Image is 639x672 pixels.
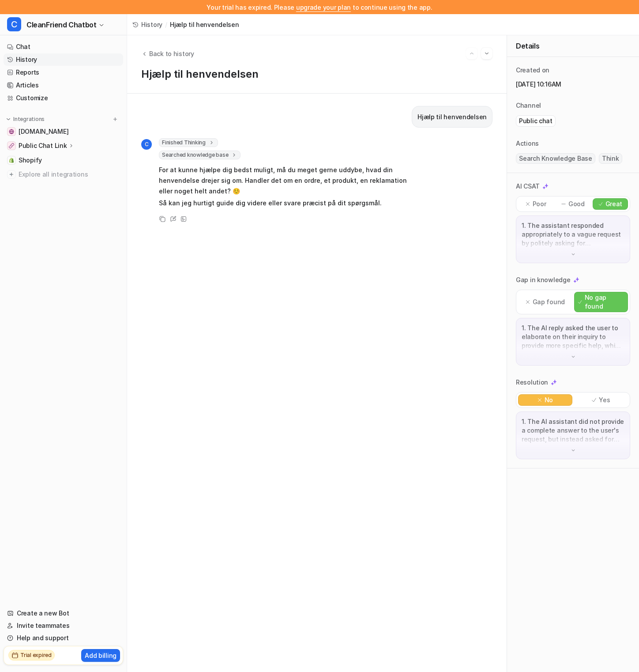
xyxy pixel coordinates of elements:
p: Channel [516,101,541,110]
span: Shopify [19,156,42,165]
p: Gap found [533,298,565,306]
p: No gap found [585,293,624,311]
p: Hjælp til henvendelsen [417,112,487,122]
span: History [141,20,162,29]
span: C [7,17,21,31]
img: down-arrow [570,251,576,257]
span: Hjælp til henvendelsen [170,20,239,29]
span: C [141,139,152,150]
p: Created on [516,66,549,75]
span: Back to history [149,49,194,58]
p: Public chat [519,117,553,125]
button: Add billing [81,649,120,662]
p: AI CSAT [516,182,540,191]
p: Good [568,200,585,208]
img: Previous session [469,49,475,57]
p: Poor [533,200,546,208]
a: History [4,53,123,66]
p: No [545,396,553,404]
a: Articles [4,79,123,91]
a: Customize [4,92,123,104]
a: upgrade your plan [296,4,351,11]
a: cleanfriend.dk[DOMAIN_NAME] [4,125,123,138]
img: down-arrow [570,354,576,360]
p: Actions [516,139,539,148]
img: explore all integrations [7,170,16,179]
a: Invite teammates [4,619,123,632]
span: Search Knowledge Base [516,153,595,164]
span: Think [599,153,622,164]
img: Public Chat Link [9,143,14,148]
p: Så kan jeg hurtigt guide dig videre eller svare præcist på dit spørgsmål. [159,198,417,208]
button: Go to previous session [466,48,477,59]
p: Gap in knowledge [516,276,571,284]
p: Integrations [13,116,45,123]
p: Yes [599,396,610,404]
button: Integrations [4,115,47,124]
a: Help and support [4,632,123,644]
p: Great [605,200,623,208]
a: Chat [4,41,123,53]
div: Details [507,35,639,57]
img: Shopify [9,158,14,163]
p: Resolution [516,378,548,387]
span: Finished Thinking [159,138,218,147]
span: Searched knowledge base [159,151,241,159]
p: Public Chat Link [19,141,67,150]
h2: Trial expired [20,651,52,659]
p: 1. The assistant responded appropriately to a vague request by politely asking for clarification,... [522,221,624,248]
a: ShopifyShopify [4,154,123,166]
a: Create a new Bot [4,607,123,619]
h1: Hjælp til henvendelsen [141,68,492,81]
span: / [165,20,167,29]
p: Add billing [85,651,117,660]
img: Next session [484,49,490,57]
a: History [132,20,162,29]
span: CleanFriend Chatbot [26,19,96,31]
img: down-arrow [570,447,576,453]
img: menu_add.svg [112,116,118,122]
button: Go to next session [481,48,492,59]
p: For at kunne hjælpe dig bedst muligt, må du meget gerne uddybe, hvad din henvendelse drejer sig o... [159,165,417,196]
span: Explore all integrations [19,167,120,181]
p: [DATE] 10:16AM [516,80,630,89]
button: Back to history [141,49,194,58]
span: [DOMAIN_NAME] [19,127,68,136]
p: 1. The AI reply asked the user to elaborate on their inquiry to provide more specific help, which... [522,324,624,350]
img: cleanfriend.dk [9,129,14,134]
a: Explore all integrations [4,168,123,181]
p: 1. The AI assistant did not provide a complete answer to the user's request, but instead asked fo... [522,417,624,444]
a: Reports [4,66,123,79]
img: expand menu [5,116,11,122]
